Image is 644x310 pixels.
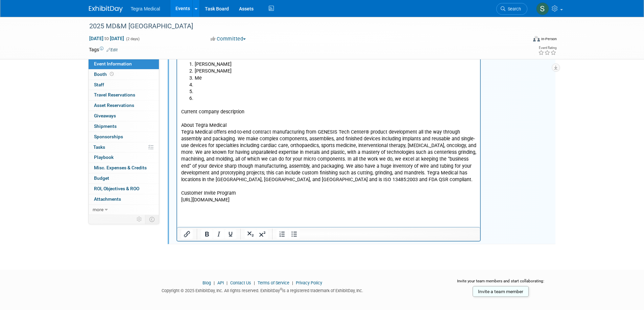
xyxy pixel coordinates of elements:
[94,134,123,139] span: Sponsorships
[217,280,224,285] a: API
[89,205,159,215] a: more
[288,229,300,239] button: Bullet list
[4,253,300,260] p: Current company description
[89,46,118,53] td: Tags
[89,90,159,100] a: Travel Reservations
[89,142,159,152] a: Tasks
[89,286,436,294] div: Copyright © 2025 ExhibitDay, Inc. All rights reserved. ExhibitDay is a registered trademark of Ex...
[245,229,256,239] button: Subscript
[94,113,116,118] span: Giveaways
[131,6,160,11] span: Tegra Medical
[89,6,123,12] img: ExhibitDay
[252,280,257,285] span: |
[496,3,527,15] a: Search
[93,144,105,150] span: Tasks
[230,280,251,285] a: Contact Us
[145,215,159,224] td: Toggle Event Tabs
[109,72,115,77] span: Booth not reserved yet
[103,36,110,41] span: to
[94,123,117,129] span: Shipments
[533,36,540,41] img: Format-Inperson.png
[94,186,139,191] span: ROI, Objectives & ROO
[94,154,114,160] span: Playbook
[89,59,159,69] a: Event Information
[473,286,529,297] a: Invite a team member
[18,220,300,226] li: Me
[505,6,521,11] span: Search
[257,229,268,239] button: Superscript
[290,280,295,285] span: |
[296,280,322,285] a: Privacy Policy
[94,103,134,108] span: Asset Reservations
[487,35,557,45] div: Event Format
[89,80,159,90] a: Staff
[89,111,159,121] a: Giveaways
[258,280,289,285] a: Terms of Service
[541,36,557,41] div: In-Person
[18,213,300,219] li: [PERSON_NAME]
[93,207,103,212] span: more
[213,229,224,239] button: Italic
[89,69,159,80] a: Booth
[94,165,147,170] span: Misc. Expenses & Credits
[538,46,556,50] div: Event Rating
[4,9,300,206] p: [DATE]: 10 a.m. – 5 p.m. [DATE]: 10 a.m. – 4 p.m. HOTEL INFO FROM 2024 Hotel Reservation Info: Do...
[280,287,282,291] sup: ®
[89,35,124,41] span: [DATE] [DATE]
[446,278,555,288] div: Invite your team members and start collaborating:
[89,163,159,173] a: Misc. Expenses & Credits
[94,92,135,97] span: Travel Reservations
[94,175,109,181] span: Budget
[94,82,104,87] span: Staff
[4,267,300,274] p: About Tegra Medical
[89,184,159,194] a: ROI, Objectives & ROO
[208,35,248,43] button: Committed
[134,215,145,224] td: Personalize Event Tab Strip
[181,229,193,239] button: Insert/edit link
[89,194,159,204] a: Attachments
[536,2,549,15] img: Steve Marshall
[277,229,288,239] button: Numbered list
[202,280,211,285] a: Blog
[89,101,159,111] a: Asset Reservations
[94,61,132,66] span: Event Information
[106,48,118,52] a: Edit
[89,121,159,132] a: Shipments
[89,173,159,184] a: Budget
[18,206,300,213] li: [PERSON_NAME]
[89,152,159,163] a: Playbook
[201,229,213,239] button: Bold
[87,20,517,32] div: 2025 MD&M [GEOGRAPHIC_DATA]
[225,280,229,285] span: |
[89,132,159,142] a: Sponsorships
[94,72,115,77] span: Booth
[125,37,140,41] span: (2 days)
[4,10,30,16] b: Expo Hours:
[212,280,216,285] span: |
[94,196,121,202] span: Attachments
[225,229,236,239] button: Underline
